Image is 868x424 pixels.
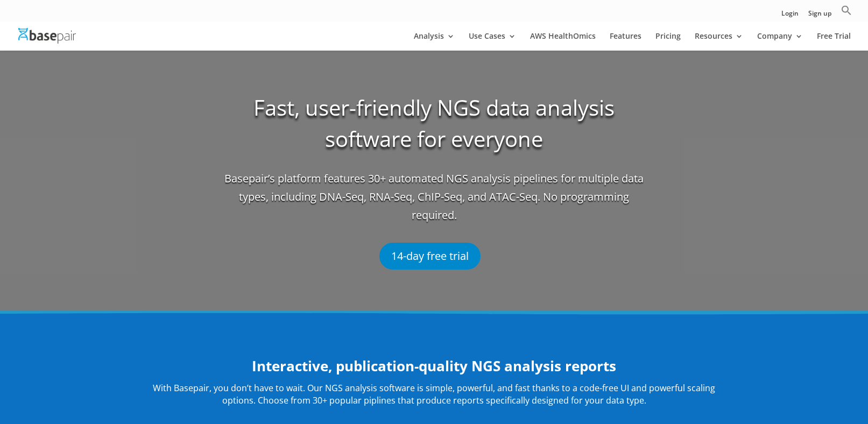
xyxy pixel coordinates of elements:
[469,32,516,51] a: Use Cases
[144,382,725,408] p: With Basepair, you don’t have to wait. Our NGS analysis software is simple, powerful, and fast th...
[757,32,803,51] a: Company
[610,32,641,51] a: Features
[655,32,681,51] a: Pricing
[414,32,455,51] a: Analysis
[695,32,743,51] a: Resources
[808,10,831,22] a: Sign up
[814,370,855,411] iframe: Drift Widget Chat Controller
[379,243,481,270] a: 14-day free trial
[781,10,799,22] a: Login
[252,356,616,376] strong: Interactive, publication-quality NGS analysis reports
[224,92,644,169] h1: Fast, user-friendly NGS data analysis software for everyone
[530,32,596,51] a: AWS HealthOmics
[817,32,851,51] a: Free Trial
[18,28,76,44] img: Basepair
[841,5,852,22] a: Search Icon Link
[224,169,644,232] span: Basepair’s platform features 30+ automated NGS analysis pipelines for multiple data types, includ...
[841,5,852,16] svg: Search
